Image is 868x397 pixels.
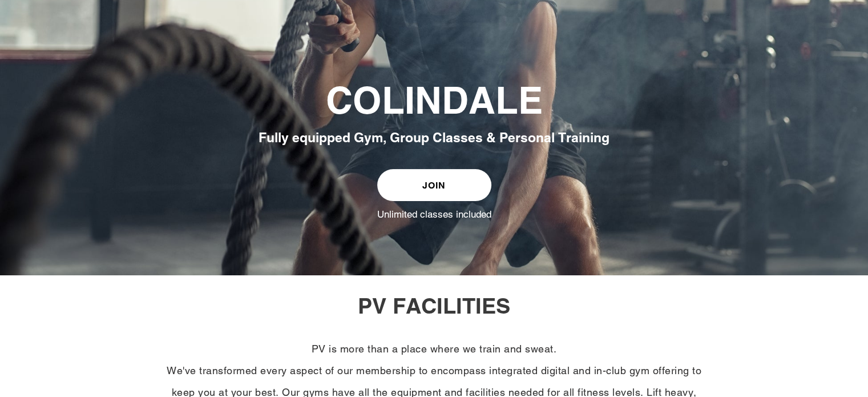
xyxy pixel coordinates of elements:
span: Fully equipped Gym, Group Classes & Personal Training [259,130,609,145]
label: Unlimited classes included [377,208,491,220]
a: JOIN [377,169,491,201]
h2: PV FACILITIES [123,292,745,319]
h2: COLINDALE [123,79,745,123]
